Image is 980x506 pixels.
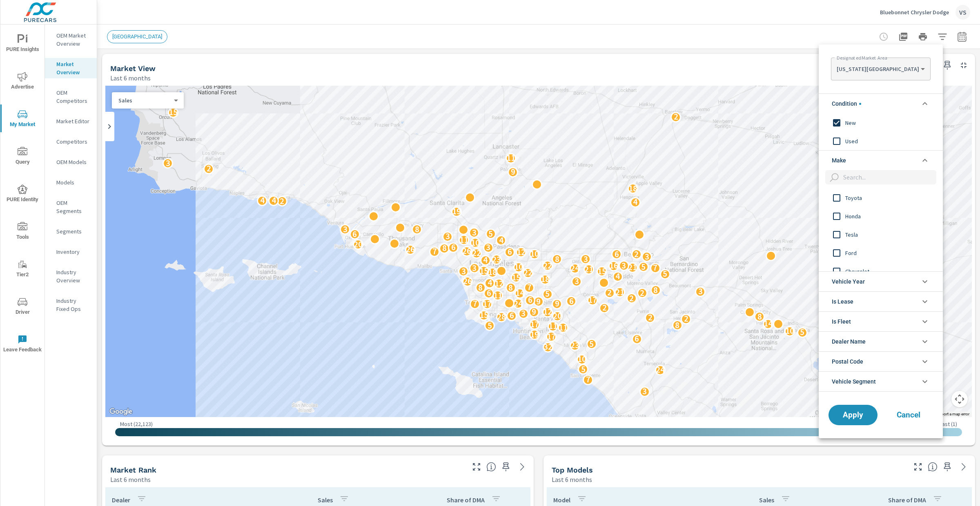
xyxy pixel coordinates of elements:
span: Is Fleet [832,312,851,331]
span: Ford [845,248,935,258]
ul: filter options [819,90,943,395]
span: Vehicle Segment [832,372,876,391]
div: Tesla [819,225,941,244]
div: Toyota [819,189,941,207]
span: Used [845,136,935,146]
span: Vehicle Year [832,272,865,291]
button: Apply [829,405,878,425]
span: Chevrolet [845,266,935,276]
span: Honda [845,211,935,221]
div: Chevrolet [819,262,941,280]
input: Search... [840,170,936,184]
span: Condition [832,94,861,113]
div: Honda [819,207,941,225]
span: Cancel [892,411,925,419]
span: Make [832,151,846,170]
span: Tesla [845,230,935,240]
div: Ford [819,244,941,262]
span: Postal Code [832,352,863,371]
p: [US_STATE][GEOGRAPHIC_DATA] [837,65,917,73]
span: Apply [837,411,869,419]
button: Cancel [884,405,933,425]
span: Dealer Name [832,332,866,351]
span: New [845,118,935,128]
span: Toyota [845,193,935,203]
div: New [819,113,941,132]
div: Used [819,132,941,150]
div: [US_STATE][GEOGRAPHIC_DATA] [831,61,930,77]
span: Is Lease [832,292,853,311]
